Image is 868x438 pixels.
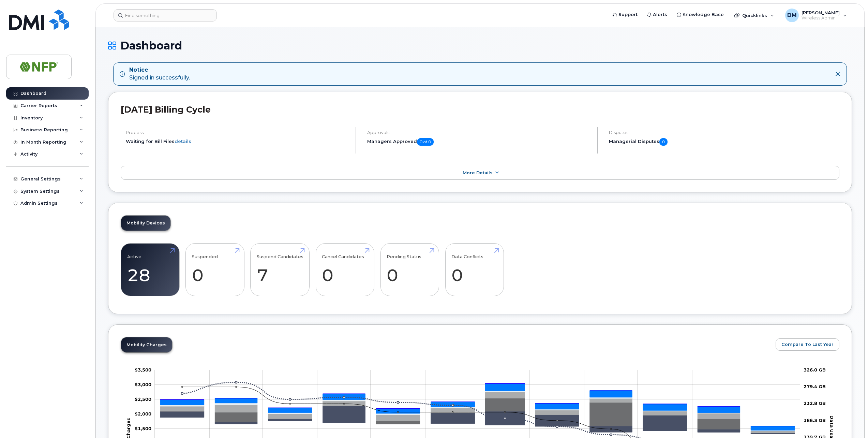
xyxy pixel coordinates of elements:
[135,396,151,402] tspan: $2,500
[135,367,151,373] g: $0
[804,401,826,406] tspan: 232.8 GB
[108,40,852,52] h1: Dashboard
[367,138,591,146] h5: Managers Approved
[367,130,591,135] h4: Approvals
[160,392,795,433] g: Features
[417,138,434,146] span: 0 of 0
[160,384,795,430] g: HST
[804,367,826,373] tspan: 326.0 GB
[451,247,497,292] a: Data Conflicts 0
[126,138,350,145] li: Waiting for Bill Files
[257,247,303,292] a: Suspend Candidates 7
[127,247,173,292] a: Active 28
[135,426,151,431] g: $0
[322,247,368,292] a: Cancel Candidates 0
[126,130,350,135] h4: Process
[121,337,172,352] a: Mobility Charges
[135,382,151,387] tspan: $3,000
[659,138,668,146] span: 0
[776,338,839,351] button: Compare To Last Year
[121,216,170,231] a: Mobility Devices
[129,66,190,74] strong: Notice
[160,391,795,431] g: GST
[160,406,795,434] g: Roaming
[609,130,839,135] h4: Disputes
[129,66,190,82] div: Signed in successfully.
[781,341,834,348] span: Compare To Last Year
[135,396,151,402] g: $0
[804,384,826,389] tspan: 279.4 GB
[463,170,493,175] span: More Details
[135,411,151,417] g: $0
[175,138,191,144] a: details
[135,367,151,373] tspan: $3,500
[192,247,238,292] a: Suspended 0
[160,383,795,426] g: QST
[609,138,839,146] h5: Managerial Disputes
[121,104,839,115] h2: [DATE] Billing Cycle
[387,247,433,292] a: Pending Status 0
[804,418,826,423] tspan: 186.3 GB
[135,411,151,417] tspan: $2,000
[135,382,151,387] g: $0
[135,426,151,431] tspan: $1,500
